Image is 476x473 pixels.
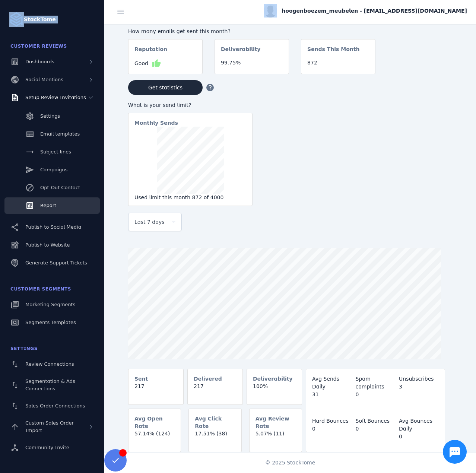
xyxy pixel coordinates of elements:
[25,403,85,409] span: Sales Order Connections
[264,4,467,18] button: hoogenboezem_meubelen - [EMAIL_ADDRESS][DOMAIN_NAME]
[25,242,70,248] span: Publish to Website
[312,417,352,425] div: Hard Bounces
[25,59,54,64] span: Dashboards
[399,417,439,433] div: Avg Bounces Daily
[40,167,67,172] span: Campaigns
[40,131,80,137] span: Email templates
[4,439,100,456] a: Community Invite
[4,374,100,396] a: Segmentation & Ads Connections
[188,382,242,396] mat-card-content: 217
[4,398,100,414] a: Sales Order Connections
[194,375,222,382] mat-card-subtitle: Delivered
[25,95,86,100] span: Setup Review Invitations
[25,260,87,266] span: Generate Support Tickets
[25,77,63,82] span: Social Mentions
[134,218,165,226] span: Last 7 days
[128,28,375,35] div: How many emails get sent this month?
[25,320,76,325] span: Segments Templates
[356,375,396,391] div: Spam complaints
[4,108,100,124] a: Settings
[247,382,302,396] mat-card-content: 100%
[128,80,203,95] button: Get statistics
[134,60,148,67] span: Good
[312,391,352,399] div: 31
[148,85,183,90] span: Get statistics
[10,346,38,351] span: Settings
[25,224,81,230] span: Publish to Social Media
[25,302,75,307] span: Marketing Segments
[25,420,74,433] span: Custom Sales Order Import
[253,375,293,382] mat-card-subtitle: Deliverability
[221,45,261,59] mat-card-subtitle: Deliverability
[301,59,375,73] mat-card-content: 872
[264,4,277,18] img: profile.jpg
[312,425,352,433] div: 0
[25,445,69,450] span: Community Invite
[399,383,439,391] div: 3
[4,126,100,142] a: Email templates
[10,44,67,49] span: Customer Reviews
[195,415,235,430] mat-card-subtitle: Avg Click Rate
[265,459,315,467] span: © 2025 StackTome
[4,314,100,331] a: Segments Templates
[128,101,253,109] div: What is your send limit?
[128,382,183,396] mat-card-content: 217
[25,361,74,367] span: Review Connections
[4,296,100,313] a: Marketing Segments
[221,59,283,67] div: 99.75%
[134,119,178,127] mat-card-subtitle: Monthly Sends
[282,7,467,15] span: hoogenboezem_meubelen - [EMAIL_ADDRESS][DOMAIN_NAME]
[4,219,100,235] a: Publish to Social Media
[356,391,396,399] div: 0
[24,16,56,23] strong: StackTome
[128,430,181,444] mat-card-content: 57.14% (124)
[4,255,100,271] a: Generate Support Tickets
[134,415,175,430] mat-card-subtitle: Avg Open Rate
[4,180,100,196] a: Opt-Out Contact
[9,12,24,27] img: Logo image
[4,162,100,178] a: Campaigns
[4,197,100,214] a: Report
[256,415,296,430] mat-card-subtitle: Avg Review Rate
[25,378,75,391] span: Segmentation & Ads Connections
[134,45,167,59] mat-card-subtitle: Reputation
[250,430,302,444] mat-card-content: 5.07% (11)
[4,356,100,372] a: Review Connections
[152,59,161,68] mat-icon: thumb_up
[4,237,100,253] a: Publish to Website
[134,375,148,382] mat-card-subtitle: Sent
[134,194,246,201] div: Used limit this month 872 of 4000
[40,113,60,119] span: Settings
[399,433,439,441] div: 0
[356,417,396,425] div: Soft Bounces
[40,203,56,208] span: Report
[399,375,439,383] div: Unsubscribes
[40,149,71,155] span: Subject lines
[10,286,71,292] span: Customer Segments
[40,185,80,190] span: Opt-Out Contact
[4,144,100,160] a: Subject lines
[307,45,359,59] mat-card-subtitle: Sends This Month
[189,430,241,444] mat-card-content: 17.51% (38)
[312,375,352,391] div: Avg Sends Daily
[356,425,396,433] div: 0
